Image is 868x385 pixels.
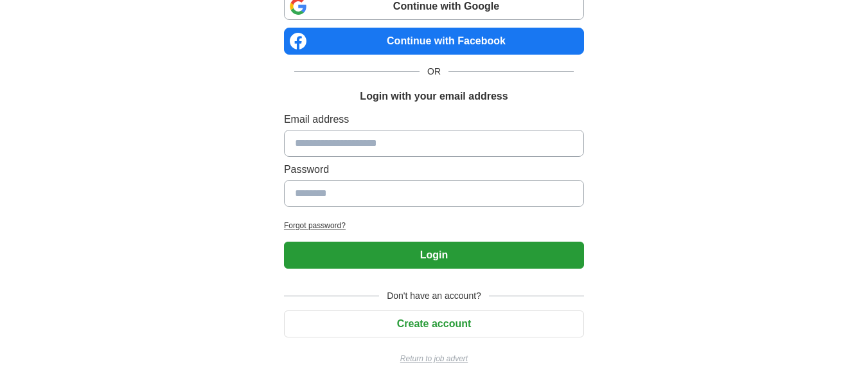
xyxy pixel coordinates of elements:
span: Don't have an account? [379,289,489,303]
span: OR [420,65,448,78]
a: Return to job advert [284,353,584,364]
a: Forgot password? [284,220,584,231]
button: Create account [284,310,584,337]
label: Password [284,162,584,177]
button: Login [284,242,584,269]
label: Email address [284,112,584,127]
a: Continue with Facebook [284,28,584,55]
h1: Login with your email address [360,89,508,104]
a: Create account [284,318,584,329]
